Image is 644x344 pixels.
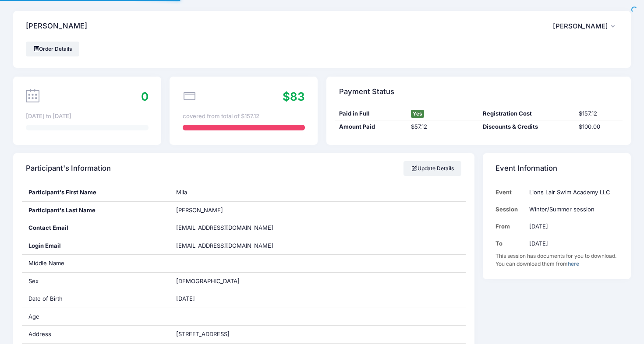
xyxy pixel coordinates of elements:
[141,90,149,103] span: 0
[22,255,170,272] div: Middle Name
[22,326,170,343] div: Address
[411,110,424,118] span: Yes
[22,308,170,326] div: Age
[22,237,170,255] div: Login Email
[525,184,618,201] td: Lions Lair Swim Academy LLC
[495,201,524,218] td: Session
[176,189,187,196] span: Mila
[176,277,240,284] span: [DEMOGRAPHIC_DATA]
[176,224,273,231] span: [EMAIL_ADDRESS][DOMAIN_NAME]
[495,184,524,201] td: Event
[495,156,557,181] h4: Event Information
[525,218,618,235] td: [DATE]
[478,123,574,131] div: Discounts & Credits
[495,252,618,268] div: This session has documents for you to download. You can download them from
[26,42,79,56] a: Order Details
[478,109,574,118] div: Registration Cost
[22,290,170,308] div: Date of Birth
[22,219,170,237] div: Contact Email
[176,330,230,337] span: [STREET_ADDRESS]
[22,184,170,201] div: Participant's First Name
[22,202,170,219] div: Participant's Last Name
[553,16,618,36] button: [PERSON_NAME]
[495,235,524,252] td: To
[553,22,608,30] span: [PERSON_NAME]
[339,79,394,104] h4: Payment Status
[574,123,622,131] div: $100.00
[176,242,286,250] span: [EMAIL_ADDRESS][DOMAIN_NAME]
[183,112,305,121] div: covered from total of $157.12
[407,123,478,131] div: $57.12
[568,260,579,267] a: here
[176,295,195,302] span: [DATE]
[335,123,407,131] div: Amount Paid
[176,207,223,214] span: [PERSON_NAME]
[335,109,407,118] div: Paid in Full
[26,14,87,39] h4: [PERSON_NAME]
[525,201,618,218] td: Winter/Summer session
[283,90,305,103] span: $83
[26,156,111,181] h4: Participant's Information
[26,112,148,121] div: [DATE] to [DATE]
[525,235,618,252] td: [DATE]
[574,109,622,118] div: $157.12
[495,218,524,235] td: From
[403,161,462,176] a: Update Details
[22,273,170,290] div: Sex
